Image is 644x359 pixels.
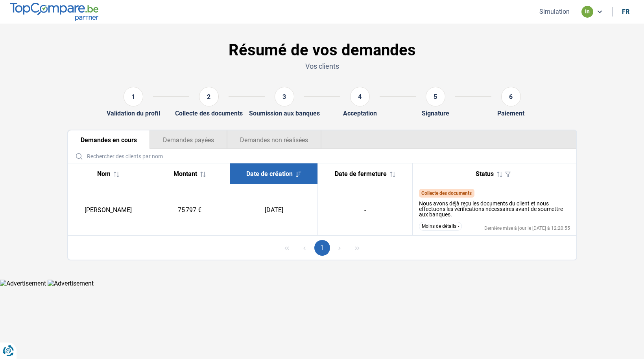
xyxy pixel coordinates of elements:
[67,41,577,60] h1: Résumé de vos demandes
[199,87,219,106] div: 2
[227,130,321,149] button: Demandes non réalisées
[97,170,111,178] span: Nom
[173,170,197,178] span: Montant
[107,110,160,117] div: Validation du profil
[349,240,365,256] button: Last Page
[426,87,445,106] div: 5
[124,87,143,106] div: 1
[150,130,227,149] button: Demandes payées
[421,190,472,196] span: Collecte des documents
[68,130,150,149] button: Demandes en cours
[537,7,572,16] button: Simulation
[332,240,347,256] button: Next Page
[68,184,149,236] td: [PERSON_NAME]
[48,280,94,287] img: Advertisement
[476,170,494,178] span: Status
[581,6,593,18] div: in
[67,61,577,71] p: Vos clients
[230,184,318,236] td: [DATE]
[350,87,370,106] div: 4
[314,240,330,256] button: Page 1
[622,8,629,15] div: fr
[297,240,312,256] button: Previous Page
[497,110,524,117] div: Paiement
[10,3,98,20] img: TopCompare.be
[419,222,462,231] button: Moins de détails
[501,87,521,106] div: 6
[318,184,413,236] td: -
[279,240,295,256] button: First Page
[71,149,573,163] input: Rechercher des clients par nom
[419,201,570,217] div: Nous avons déjà reçu les documents du client et nous effectuons les vérifications nécessaires ava...
[484,226,570,231] div: Dernière mise à jour le [DATE] à 12:20:55
[275,87,294,106] div: 3
[246,170,293,178] span: Date de création
[335,170,387,178] span: Date de fermeture
[249,110,320,117] div: Soumission aux banques
[149,184,230,236] td: 75 797 €
[175,110,243,117] div: Collecte des documents
[422,110,449,117] div: Signature
[343,110,377,117] div: Acceptation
